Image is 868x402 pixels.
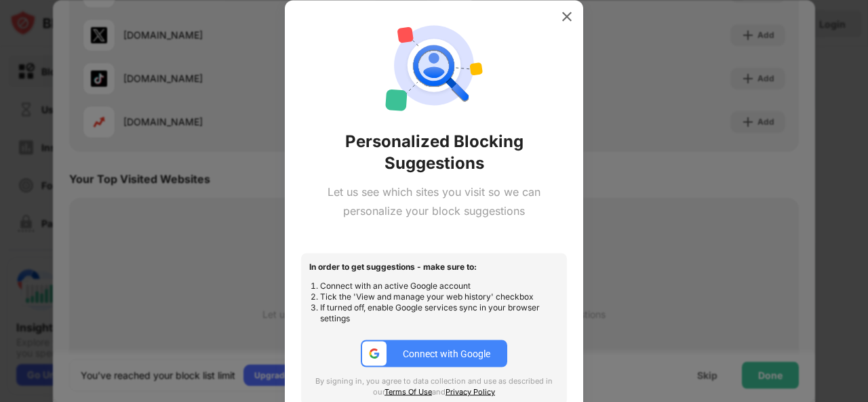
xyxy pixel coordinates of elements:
li: If turned off, enable Google services sync in your browser settings [320,302,559,324]
span: and [432,387,446,397]
img: personal-suggestions.svg [385,16,483,114]
div: Connect with Google [403,348,490,359]
button: google-icConnect with Google [361,340,507,367]
div: In order to get suggestions - make sure to: [309,262,559,273]
a: Privacy Policy [446,387,495,397]
a: Terms Of Use [384,387,432,397]
li: Connect with an active Google account [320,281,559,292]
div: Let us see which sites you visit so we can personalize your block suggestions [301,182,567,221]
span: By signing in, you agree to data collection and use as described in our [315,376,553,397]
img: google-ic [368,348,380,360]
div: Personalized Blocking Suggestions [301,130,567,174]
li: Tick the 'View and manage your web history' checkbox [320,292,559,302]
